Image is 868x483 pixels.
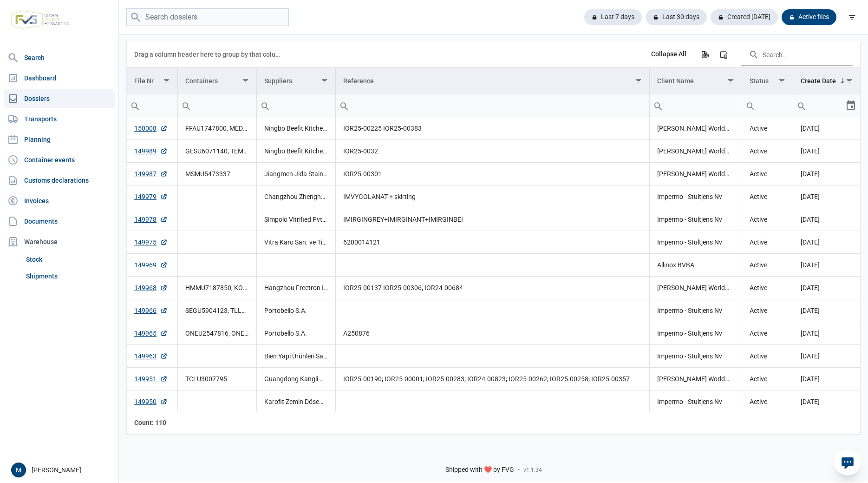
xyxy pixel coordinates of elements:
td: Active [742,117,793,140]
td: Simpolo Vitrified Pvt. Ltd. [257,208,336,231]
td: Column Client Name [649,68,742,94]
span: - [518,466,520,474]
td: [PERSON_NAME] Worldwide [GEOGRAPHIC_DATA] [649,117,742,140]
div: Status [750,77,769,85]
td: Filter cell [742,94,793,117]
td: IOR25-00190; IOR25-00001; IOR25-00283; IOR24-00823; IOR25-00262; IOR25-00258; IOR25-00357 [336,368,650,390]
td: Portobello S.A. [257,299,336,322]
a: 149965 [134,329,168,338]
td: Column Status [742,68,793,94]
input: Filter cell [650,94,742,117]
span: Shipped with ❤️ by FVG [445,466,514,474]
td: Vitra Karo San. ve Tic. A.S. [257,231,336,254]
td: FFAU1747800, MEDU4990706 [178,117,257,140]
div: Column Chooser [715,46,732,63]
a: 149978 [134,215,168,224]
input: Filter cell [257,94,335,117]
td: Column File Nr [127,68,178,94]
td: Column Containers [178,68,257,94]
td: Impermo - Stultjens Nv [649,185,742,208]
a: 149966 [134,306,168,315]
a: 149979 [134,192,168,201]
td: A250876 [336,322,650,345]
span: [DATE] [801,125,820,132]
input: Filter cell [336,94,649,117]
a: 149975 [134,238,168,247]
a: 149987 [134,169,168,179]
div: Search box [650,94,666,117]
div: Created [DATE] [711,9,778,25]
td: Jiangmen Jida Stainless Steel Products Co., Ltd. [257,163,336,185]
td: Filter cell [257,94,336,117]
div: Data grid with 110 rows and 7 columns [127,41,860,434]
span: [DATE] [801,398,820,405]
a: 149989 [134,146,168,156]
div: Reference [343,77,374,85]
td: Active [742,208,793,231]
div: Client Name [657,77,694,85]
td: Active [742,299,793,322]
td: IOR25-0032 [336,140,650,163]
span: Show filter options for column 'Client Name' [727,77,734,84]
a: Dossiers [4,89,115,108]
td: IOR25-00225 IOR25-00383 [336,117,650,140]
a: Customs declarations [4,171,115,190]
td: 6200014121 [336,231,650,254]
div: Last 30 days [646,9,707,25]
span: [DATE] [801,216,820,223]
td: Active [742,345,793,368]
a: Container events [4,151,115,169]
div: Search box [178,94,195,117]
input: Filter cell [127,94,177,117]
td: Active [742,185,793,208]
div: Containers [185,77,218,85]
td: HMMU7187850, KOCU4411351, KOCU4963290, TEMU7602598 [178,277,257,299]
div: Create Date [801,77,836,85]
span: Show filter options for column 'Suppliers' [321,77,328,84]
td: [PERSON_NAME] Worldwide [GEOGRAPHIC_DATA] [649,163,742,185]
td: Column Create Date [793,68,860,94]
span: [DATE] [801,170,820,178]
span: [DATE] [801,193,820,200]
span: [DATE] [801,238,820,246]
td: Active [742,322,793,345]
td: Active [742,254,793,277]
div: Active files [782,9,836,25]
a: Documents [4,212,115,231]
input: Filter cell [178,94,256,117]
img: FVG - Global freight forwarding [7,7,73,33]
td: MSMU5473337 [178,163,257,185]
div: Last 7 days [584,9,642,25]
a: 149969 [134,260,168,270]
td: Filter cell [127,94,178,117]
td: Karofit Zemin Döseme Sistemleri [257,390,336,413]
td: IMVYGOLANAT + skirting [336,185,650,208]
td: Filter cell [178,94,257,117]
a: 149951 [134,374,168,384]
div: Search box [127,94,144,117]
td: [PERSON_NAME] Worldwide [GEOGRAPHIC_DATA] [649,368,742,390]
a: Planning [4,130,115,149]
td: Portobello S.A. [257,322,336,345]
span: Show filter options for column 'Status' [778,77,785,84]
td: Filter cell [649,94,742,117]
td: Impermo - Stultjens Nv [649,345,742,368]
button: M [11,463,26,477]
div: [PERSON_NAME] [11,463,113,477]
td: Active [742,231,793,254]
span: [DATE] [801,352,820,360]
span: [DATE] [801,307,820,314]
span: Show filter options for column 'Containers' [242,77,249,84]
input: Filter cell [793,94,845,117]
td: TCLU3007795 [178,368,257,390]
td: Bien Yapi Ürünleri San. [GEOGRAPHIC_DATA]. Ve Tic. A.S [257,345,336,368]
span: [DATE] [801,284,820,291]
input: Search dossiers [126,8,289,26]
span: [DATE] [801,330,820,337]
input: Search in the data grid [741,43,853,66]
td: Column Reference [336,68,650,94]
span: Show filter options for column 'File Nr' [163,77,170,84]
td: Active [742,277,793,299]
input: Filter cell [742,94,793,117]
